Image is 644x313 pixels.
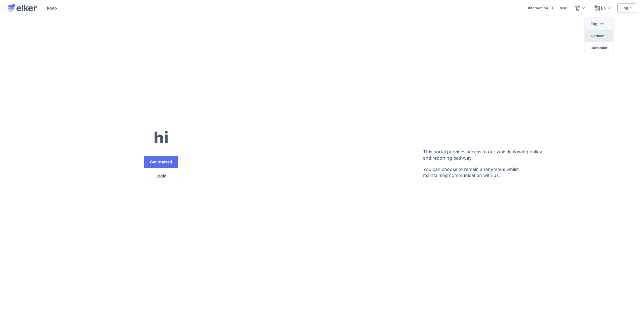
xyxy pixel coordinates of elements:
button: Get started [144,156,178,168]
div: Ukrainian [585,42,613,54]
button: Login [144,170,178,182]
span: Login [622,6,632,10]
a: Information [528,6,548,10]
div: English [585,18,613,30]
a: Hi [552,6,555,10]
div: German [585,30,613,42]
span: EN [601,5,606,11]
span: kodo [47,5,57,11]
a: test [560,6,567,10]
span: Login [155,174,167,178]
img: Elker [8,4,37,12]
h2: hi [154,131,169,144]
p: You can choose to remain anonymous whilst maintaining communication with us. [423,166,543,179]
span: Get started [150,160,172,164]
button: Login [617,3,636,13]
p: This portal provides access to our whistleblowing policy and reporting pathway. [423,149,543,161]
